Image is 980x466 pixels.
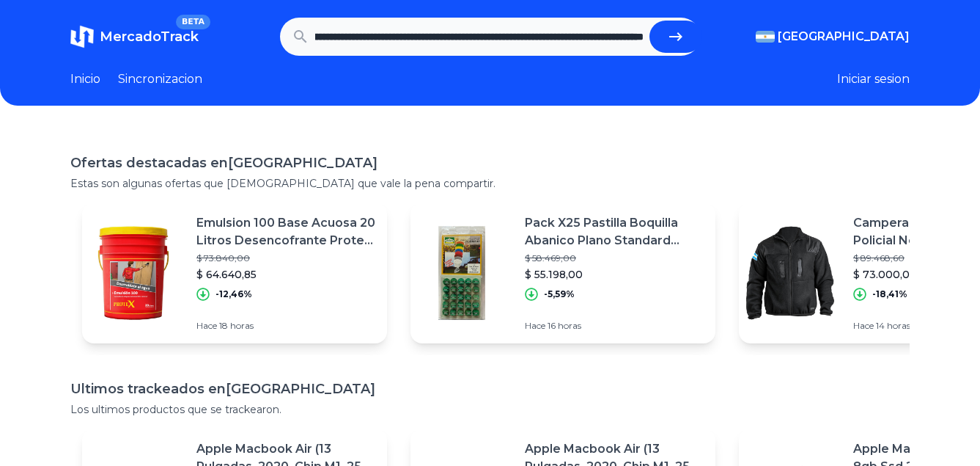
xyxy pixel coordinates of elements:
[176,15,210,29] span: BETA
[410,222,513,324] img: Featured image
[525,252,704,264] p: $ 58.469,00
[70,153,910,173] h1: Ofertas destacadas en [GEOGRAPHIC_DATA]
[544,288,575,300] p: -5,59%
[756,28,910,45] button: [GEOGRAPHIC_DATA]
[70,379,910,399] h1: Ultimos trackeados en [GEOGRAPHIC_DATA]
[215,288,252,300] p: -12,46%
[82,222,185,324] img: Featured image
[82,203,387,343] a: Featured imageEmulsion 100 Base Acuosa 20 Litros Desencofrante Protex Mm$ 73.840,00$ 64.640,85-12...
[756,31,775,43] img: Argentina
[196,320,375,332] p: Hace 18 horas
[100,29,199,45] span: MercadoTrack
[196,267,375,282] p: $ 64.640,85
[410,203,715,343] a: Featured imagePack X25 Pastilla Boquilla Abanico Plano Standard Poliacetal$ 58.469,00$ 55.198,00-...
[196,252,375,264] p: $ 73.840,00
[118,70,202,88] a: Sincronizacion
[525,267,704,282] p: $ 55.198,00
[70,25,94,48] img: MercadoTrack
[70,25,199,48] a: MercadoTrackBETA
[872,288,907,300] p: -18,41%
[739,222,841,324] img: Featured image
[525,214,704,250] p: Pack X25 Pastilla Boquilla Abanico Plano Standard Poliacetal
[196,214,375,250] p: Emulsion 100 Base Acuosa 20 Litros Desencofrante Protex Mm
[778,28,910,45] span: [GEOGRAPHIC_DATA]
[70,402,910,417] p: Los ultimos productos que se trackearon.
[70,70,100,88] a: Inicio
[70,176,910,191] p: Estas son algunas ofertas que [DEMOGRAPHIC_DATA] que vale la pena compartir.
[837,70,910,88] button: Iniciar sesion
[525,320,704,332] p: Hace 16 horas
